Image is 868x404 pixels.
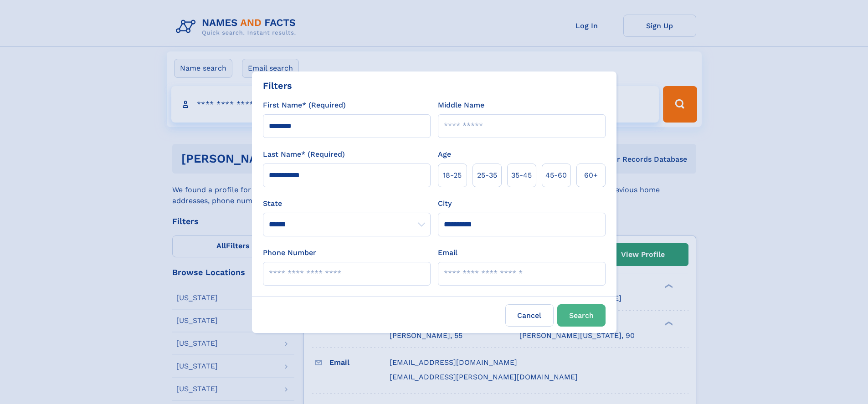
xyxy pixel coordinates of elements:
[505,304,554,327] label: Cancel
[263,247,316,258] label: Phone Number
[438,100,484,111] label: Middle Name
[584,170,598,181] span: 60+
[511,170,532,181] span: 35‑45
[545,170,567,181] span: 45‑60
[438,247,457,258] label: Email
[263,198,431,209] label: State
[477,170,497,181] span: 25‑35
[557,304,606,327] button: Search
[438,198,452,209] label: City
[263,100,346,111] label: First Name* (Required)
[263,79,292,92] div: Filters
[263,149,345,160] label: Last Name* (Required)
[438,149,451,160] label: Age
[443,170,462,181] span: 18‑25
